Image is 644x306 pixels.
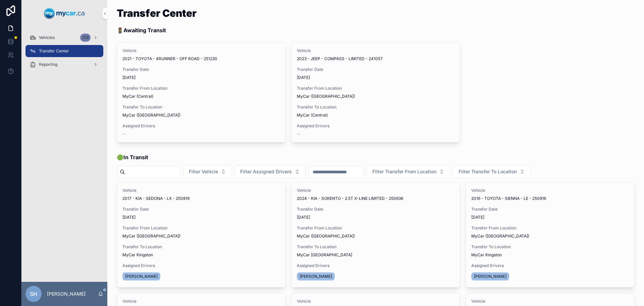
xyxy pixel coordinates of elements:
span: Vehicle [471,188,629,193]
span: Assigned Drivers [297,263,454,268]
a: Vehicle2021 - TOYOTA - 4RUNNER - OFF ROAD - 251230Transfer Date[DATE]Transfer From LocationMyCar ... [117,42,286,142]
span: Transfer To Location [297,104,454,110]
span: Transfer To Location [122,104,280,110]
button: Select Button [234,165,306,178]
span: Transfer To Location [122,244,280,250]
a: Vehicle2023 - JEEP - COMPASS - LIMITED - 241057Transfer Date[DATE]Transfer From LocationMyCar ([G... [291,42,460,142]
span: MyCar Kingston [471,252,502,258]
a: Transfer Center [25,45,103,57]
div: scrollable content [21,27,107,79]
span: MyCar ([GEOGRAPHIC_DATA]) [297,94,355,99]
span: Filter Vehicle [189,168,218,175]
span: Vehicle [297,299,454,304]
span: SH [30,290,37,298]
span: MyCar Kingston [122,252,153,258]
span: Vehicle [122,299,280,304]
span: Transfer From Location [297,86,454,91]
a: Vehicle2017 - KIA - SEDONA - LX - 250819Transfer Date[DATE]Transfer From LocationMyCar ([GEOGRAPH... [117,182,286,288]
span: Assigned Drivers [297,123,454,129]
span: Vehicle [297,188,454,193]
span: Filter Transfer To Location [459,168,517,175]
span: 2021 - TOYOTA - 4RUNNER - OFF ROAD - 251230 [122,56,217,61]
span: 2016 - TOYOTA - SIENNA - LE - 250916 [471,196,546,201]
span: [PERSON_NAME] [125,274,158,279]
span: -- [122,131,126,137]
span: Vehicle [122,48,280,53]
span: Vehicle [297,48,454,53]
span: Assigned Drivers [122,123,280,129]
span: [PERSON_NAME] [474,274,506,279]
button: Select Button [367,165,450,178]
span: Transfer Date [297,207,454,212]
strong: In Transit [123,154,148,161]
span: [DATE] [297,75,454,80]
span: Transfer Date [122,207,280,212]
span: [PERSON_NAME] [300,274,332,279]
span: Transfer Date [471,207,629,212]
span: 2017 - KIA - SEDONA - LX - 250819 [122,196,190,201]
img: App logo [44,8,85,19]
span: Transfer Date [122,67,280,72]
span: MyCar [GEOGRAPHIC_DATA] [297,252,352,258]
span: Filter Assigned Drivers [240,168,292,175]
span: Transfer Date [297,67,454,72]
span: MyCar (Central) [122,94,153,99]
span: MyCar ([GEOGRAPHIC_DATA]) [471,233,529,239]
h1: Transfer Center [117,8,197,18]
span: MyCar ([GEOGRAPHIC_DATA]) [122,113,180,118]
span: Assigned Drivers [471,263,629,268]
button: Select Button [453,165,531,178]
span: 2024 - KIA - SORENTO - 2.5T X-LINE LIMITED - 250636 [297,196,403,201]
span: Transfer From Location [471,225,629,231]
div: 319 [80,34,91,42]
a: Reporting [25,58,103,71]
p: 🚦 [117,26,197,34]
span: Vehicle [471,299,629,304]
span: Transfer Center [39,48,69,54]
strong: Awaiting Transit [123,27,166,34]
a: Vehicles319 [25,32,103,44]
span: MyCar ([GEOGRAPHIC_DATA]) [297,233,355,239]
span: Assigned Drivers [122,263,280,268]
span: [DATE] [471,215,629,220]
span: Transfer To Location [471,244,629,250]
p: [PERSON_NAME] [47,291,86,297]
span: Reporting [39,62,57,67]
span: Vehicle [122,188,280,193]
span: -- [297,131,301,137]
span: [DATE] [122,215,280,220]
span: MyCar (Central) [297,113,328,118]
span: Transfer From Location [297,225,454,231]
span: Vehicles [39,35,55,40]
span: MyCar ([GEOGRAPHIC_DATA]) [122,233,180,239]
a: Vehicle2024 - KIA - SORENTO - 2.5T X-LINE LIMITED - 250636Transfer Date[DATE]Transfer From Locati... [291,182,460,288]
span: Transfer From Location [122,225,280,231]
span: 🟢 [117,153,148,161]
span: Transfer To Location [297,244,454,250]
span: Filter Transfer From Location [372,168,436,175]
span: 2023 - JEEP - COMPASS - LIMITED - 241057 [297,56,383,61]
span: [DATE] [122,75,280,80]
a: Vehicle2016 - TOYOTA - SIENNA - LE - 250916Transfer Date[DATE]Transfer From LocationMyCar ([GEOGR... [466,182,635,288]
span: [DATE] [297,215,454,220]
span: Transfer From Location [122,86,280,91]
button: Select Button [183,165,232,178]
